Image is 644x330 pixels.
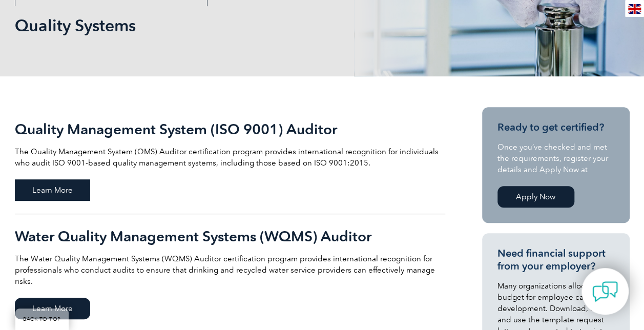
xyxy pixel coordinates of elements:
[15,15,408,35] h1: Quality Systems
[15,121,445,137] h2: Quality Management System (ISO 9001) Auditor
[15,146,445,169] p: The Quality Management System (QMS) Auditor certification program provides international recognit...
[15,179,90,201] span: Learn More
[628,4,641,14] img: en
[15,253,445,287] p: The Water Quality Management Systems (WQMS) Auditor certification program provides international ...
[497,247,614,273] h3: Need financial support from your employer?
[15,107,445,214] a: Quality Management System (ISO 9001) Auditor The Quality Management System (QMS) Auditor certific...
[497,121,614,134] h3: Ready to get certified?
[497,141,614,175] p: Once you’ve checked and met the requirements, register your details and Apply Now at
[15,298,90,319] span: Learn More
[592,279,618,304] img: contact-chat.png
[497,186,574,208] a: Apply Now
[15,228,445,244] h2: Water Quality Management Systems (WQMS) Auditor
[15,308,69,330] a: BACK TO TOP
